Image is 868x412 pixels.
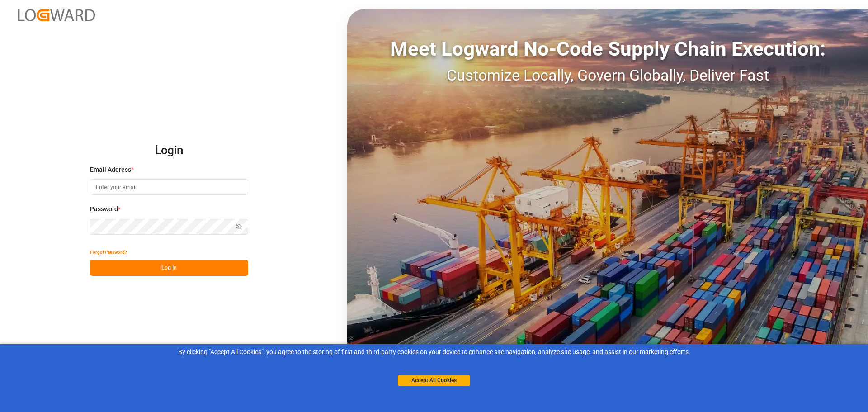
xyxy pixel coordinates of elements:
button: Forgot Password? [90,244,127,260]
span: Email Address [90,165,131,175]
div: Meet Logward No-Code Supply Chain Execution: [347,34,868,64]
button: Log In [90,260,248,276]
div: By clicking "Accept All Cookies”, you agree to the storing of first and third-party cookies on yo... [6,347,862,357]
input: Enter your email [90,179,248,195]
img: Logward_new_orange.png [18,9,95,21]
h2: Login [90,136,248,165]
button: Accept All Cookies [398,375,470,386]
div: Customize Locally, Govern Globally, Deliver Fast [347,64,868,87]
span: Password [90,204,118,214]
